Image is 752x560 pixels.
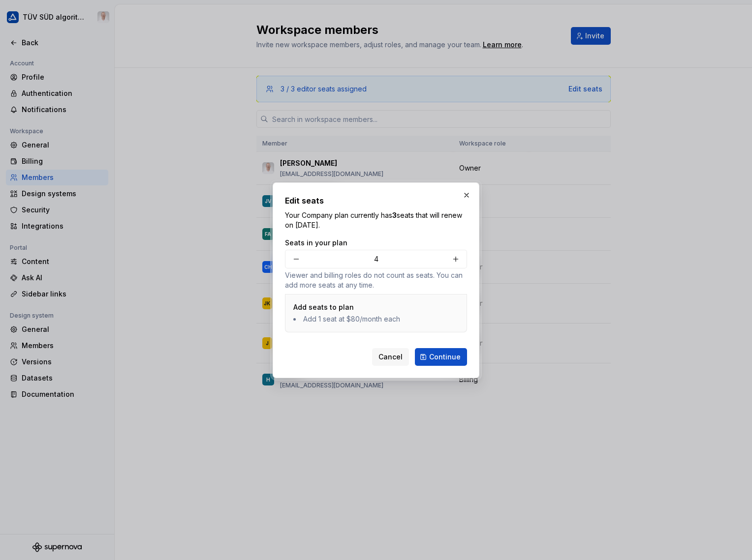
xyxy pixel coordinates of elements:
[372,348,409,366] button: Cancel
[378,352,403,362] span: Cancel
[392,211,397,219] b: 3
[293,314,459,324] li: Add 1 seat at $80/month each
[285,238,347,248] label: Seats in your plan
[293,302,459,312] p: Add seats to plan
[415,348,467,366] button: Continue
[429,352,461,362] span: Continue
[285,210,467,230] p: Your Company plan currently has seats that will renew on [DATE].
[285,270,467,290] p: Viewer and billing roles do not count as seats. You can add more seats at any time.
[285,195,467,206] h2: Edit seats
